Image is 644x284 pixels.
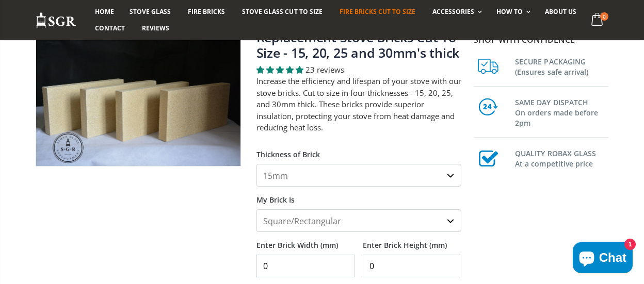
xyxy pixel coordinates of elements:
[515,95,608,128] h3: SAME DAY DISPATCH On orders made before 2pm
[36,30,240,166] img: 4_fire_bricks_1aa33a0b-dc7a-4843-b288-55f1aa0e36c3_800x_crop_center.jpeg
[332,4,423,20] a: Fire Bricks Cut To Size
[515,146,608,169] h3: QUALITY ROBAX GLASS At a competitive price
[256,75,462,133] p: Increase the efficiency and lifespan of your stove with our stove bricks. Cut to size in four thi...
[87,4,122,20] a: Home
[256,64,305,75] span: 4.78 stars
[489,4,536,20] a: How To
[600,12,608,21] span: 0
[587,10,608,30] a: 0
[142,24,169,32] span: Reviews
[234,4,330,20] a: Stove Glass Cut To Size
[130,7,171,16] span: Stove Glass
[36,12,77,29] img: Stove Glass Replacement
[256,141,462,160] label: Thickness of Brick
[545,7,576,16] span: About us
[256,232,355,250] label: Enter Brick Width (mm)
[87,20,133,37] a: Contact
[363,232,461,250] label: Enter Brick Height (mm)
[340,7,415,16] span: Fire Bricks Cut To Size
[537,4,584,20] a: About us
[134,20,177,37] a: Reviews
[242,7,322,16] span: Stove Glass Cut To Size
[256,187,462,205] label: My Brick Is
[425,4,487,20] a: Accessories
[432,7,474,16] span: Accessories
[122,4,179,20] a: Stove Glass
[496,7,523,16] span: How To
[515,55,608,77] h3: SECURE PACKAGING (Ensures safe arrival)
[570,242,636,276] inbox-online-store-chat: Shopify online store chat
[95,24,125,32] span: Contact
[188,7,225,16] span: Fire Bricks
[305,64,344,75] span: 23 reviews
[95,7,114,16] span: Home
[256,28,460,61] a: Replacement Stove Bricks Cut To Size - 15, 20, 25 and 30mm's thick
[180,4,233,20] a: Fire Bricks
